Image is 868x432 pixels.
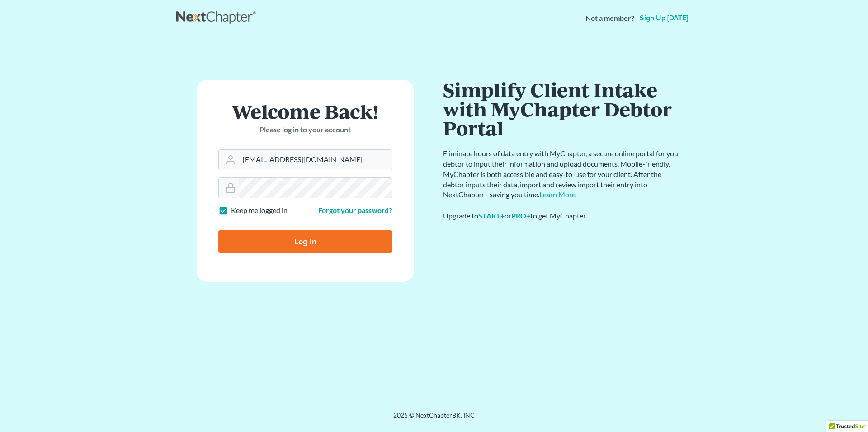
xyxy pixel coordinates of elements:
[218,102,392,121] h1: Welcome Back!
[539,190,576,199] a: Learn More
[218,125,392,135] p: Please log in to your account
[443,211,683,221] div: Upgrade to or to get MyChapter
[218,230,392,253] input: Log In
[585,13,634,23] strong: Not a member?
[638,14,692,22] a: Sign up [DATE]!
[511,211,530,220] a: PRO+
[176,411,692,427] div: 2025 © NextChapterBK, INC
[318,206,392,214] a: Forgot your password?
[443,149,683,200] p: Eliminate hours of data entry with MyChapter, a secure online portal for your debtor to input the...
[478,211,505,220] a: START+
[231,205,288,216] label: Keep me logged in
[443,80,683,138] h1: Simplify Client Intake with MyChapter Debtor Portal
[239,150,392,170] input: Email Address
